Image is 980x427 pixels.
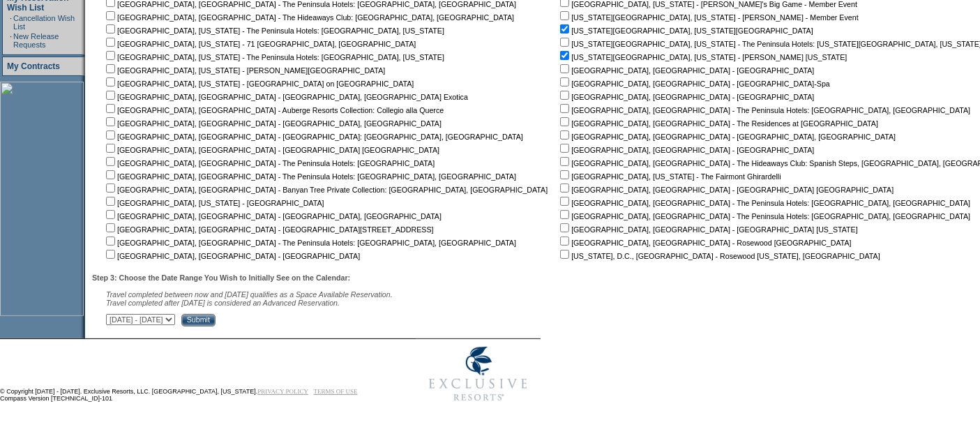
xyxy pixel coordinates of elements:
[103,186,548,194] nobr: [GEOGRAPHIC_DATA], [GEOGRAPHIC_DATA] - Banyan Tree Private Collection: [GEOGRAPHIC_DATA], [GEOGRA...
[416,339,541,409] img: Exclusive Resorts
[103,80,414,88] nobr: [GEOGRAPHIC_DATA], [US_STATE] - [GEOGRAPHIC_DATA] on [GEOGRAPHIC_DATA]
[557,133,896,141] nobr: [GEOGRAPHIC_DATA], [GEOGRAPHIC_DATA] - [GEOGRAPHIC_DATA], [GEOGRAPHIC_DATA]
[103,172,516,181] nobr: [GEOGRAPHIC_DATA], [GEOGRAPHIC_DATA] - The Peninsula Hotels: [GEOGRAPHIC_DATA], [GEOGRAPHIC_DATA]
[103,13,514,22] nobr: [GEOGRAPHIC_DATA], [GEOGRAPHIC_DATA] - The Hideaways Club: [GEOGRAPHIC_DATA], [GEOGRAPHIC_DATA]
[103,239,516,247] nobr: [GEOGRAPHIC_DATA], [GEOGRAPHIC_DATA] - The Peninsula Hotels: [GEOGRAPHIC_DATA], [GEOGRAPHIC_DATA]
[103,66,385,75] nobr: [GEOGRAPHIC_DATA], [US_STATE] - [PERSON_NAME][GEOGRAPHIC_DATA]
[557,27,813,35] nobr: [US_STATE][GEOGRAPHIC_DATA], [US_STATE][GEOGRAPHIC_DATA]
[106,290,393,299] span: Travel completed between now and [DATE] qualifies as a Space Available Reservation.
[557,80,830,88] nobr: [GEOGRAPHIC_DATA], [GEOGRAPHIC_DATA] - [GEOGRAPHIC_DATA]-Spa
[557,252,880,260] nobr: [US_STATE], D.C., [GEOGRAPHIC_DATA] - Rosewood [US_STATE], [GEOGRAPHIC_DATA]
[557,53,847,61] nobr: [US_STATE][GEOGRAPHIC_DATA], [US_STATE] - [PERSON_NAME] [US_STATE]
[557,93,814,101] nobr: [GEOGRAPHIC_DATA], [GEOGRAPHIC_DATA] - [GEOGRAPHIC_DATA]
[13,32,59,49] a: New Release Requests
[314,388,358,395] a: TERMS OF USE
[557,146,814,154] nobr: [GEOGRAPHIC_DATA], [GEOGRAPHIC_DATA] - [GEOGRAPHIC_DATA]
[103,212,442,220] nobr: [GEOGRAPHIC_DATA], [GEOGRAPHIC_DATA] - [GEOGRAPHIC_DATA], [GEOGRAPHIC_DATA]
[103,27,444,35] nobr: [GEOGRAPHIC_DATA], [US_STATE] - The Peninsula Hotels: [GEOGRAPHIC_DATA], [US_STATE]
[257,388,308,395] a: PRIVACY POLICY
[10,14,12,31] td: ·
[103,119,442,128] nobr: [GEOGRAPHIC_DATA], [GEOGRAPHIC_DATA] - [GEOGRAPHIC_DATA], [GEOGRAPHIC_DATA]
[106,299,340,307] nobr: Travel completed after [DATE] is considered an Advanced Reservation.
[103,252,360,260] nobr: [GEOGRAPHIC_DATA], [GEOGRAPHIC_DATA] - [GEOGRAPHIC_DATA]
[10,32,12,49] td: ·
[103,159,435,167] nobr: [GEOGRAPHIC_DATA], [GEOGRAPHIC_DATA] - The Peninsula Hotels: [GEOGRAPHIC_DATA]
[103,133,523,141] nobr: [GEOGRAPHIC_DATA], [GEOGRAPHIC_DATA] - [GEOGRAPHIC_DATA]: [GEOGRAPHIC_DATA], [GEOGRAPHIC_DATA]
[103,93,468,101] nobr: [GEOGRAPHIC_DATA], [GEOGRAPHIC_DATA] - [GEOGRAPHIC_DATA], [GEOGRAPHIC_DATA] Exotica
[103,146,439,154] nobr: [GEOGRAPHIC_DATA], [GEOGRAPHIC_DATA] - [GEOGRAPHIC_DATA] [GEOGRAPHIC_DATA]
[557,199,970,207] nobr: [GEOGRAPHIC_DATA], [GEOGRAPHIC_DATA] - The Peninsula Hotels: [GEOGRAPHIC_DATA], [GEOGRAPHIC_DATA]
[557,172,781,181] nobr: [GEOGRAPHIC_DATA], [US_STATE] - The Fairmont Ghirardelli
[92,274,350,282] b: Step 3: Choose the Date Range You Wish to Initially See on the Calendar:
[13,14,75,31] a: Cancellation Wish List
[557,66,814,75] nobr: [GEOGRAPHIC_DATA], [GEOGRAPHIC_DATA] - [GEOGRAPHIC_DATA]
[181,314,216,327] input: Submit
[7,61,60,71] a: My Contracts
[557,119,878,128] nobr: [GEOGRAPHIC_DATA], [GEOGRAPHIC_DATA] - The Residences at [GEOGRAPHIC_DATA]
[557,106,970,114] nobr: [GEOGRAPHIC_DATA], [GEOGRAPHIC_DATA] - The Peninsula Hotels: [GEOGRAPHIC_DATA], [GEOGRAPHIC_DATA]
[103,106,444,114] nobr: [GEOGRAPHIC_DATA], [GEOGRAPHIC_DATA] - Auberge Resorts Collection: Collegio alla Querce
[103,199,324,207] nobr: [GEOGRAPHIC_DATA], [US_STATE] - [GEOGRAPHIC_DATA]
[557,13,859,22] nobr: [US_STATE][GEOGRAPHIC_DATA], [US_STATE] - [PERSON_NAME] - Member Event
[103,40,416,48] nobr: [GEOGRAPHIC_DATA], [US_STATE] - 71 [GEOGRAPHIC_DATA], [GEOGRAPHIC_DATA]
[557,225,858,234] nobr: [GEOGRAPHIC_DATA], [GEOGRAPHIC_DATA] - [GEOGRAPHIC_DATA] [US_STATE]
[103,225,434,234] nobr: [GEOGRAPHIC_DATA], [GEOGRAPHIC_DATA] - [GEOGRAPHIC_DATA][STREET_ADDRESS]
[557,186,894,194] nobr: [GEOGRAPHIC_DATA], [GEOGRAPHIC_DATA] - [GEOGRAPHIC_DATA] [GEOGRAPHIC_DATA]
[557,239,851,247] nobr: [GEOGRAPHIC_DATA], [GEOGRAPHIC_DATA] - Rosewood [GEOGRAPHIC_DATA]
[103,53,444,61] nobr: [GEOGRAPHIC_DATA], [US_STATE] - The Peninsula Hotels: [GEOGRAPHIC_DATA], [US_STATE]
[557,212,970,220] nobr: [GEOGRAPHIC_DATA], [GEOGRAPHIC_DATA] - The Peninsula Hotels: [GEOGRAPHIC_DATA], [GEOGRAPHIC_DATA]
